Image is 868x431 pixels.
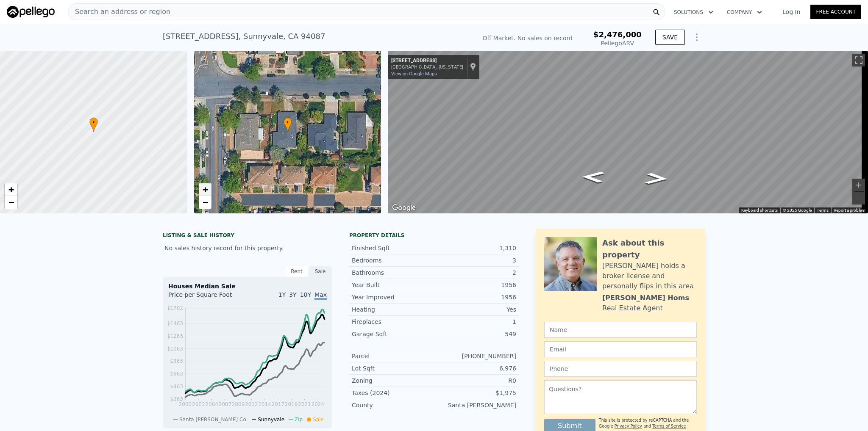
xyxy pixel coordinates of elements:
button: Zoom in [852,179,865,191]
span: Sale [313,417,324,423]
span: Max [314,291,327,300]
a: Free Account [810,5,861,19]
a: Zoom in [199,183,211,196]
tspan: $663 [170,371,183,377]
input: Phone [544,361,697,377]
div: Pellego ARV [593,39,642,47]
img: Google [390,202,418,213]
a: Terms [817,208,829,213]
span: • [284,119,292,126]
div: LISTING & SALE HISTORY [163,232,332,240]
span: © 2025 Google [783,208,812,213]
span: − [202,197,208,207]
div: 6,976 [434,364,516,373]
div: [PERSON_NAME] holds a broker license and personally flips in this area [602,261,697,291]
div: [GEOGRAPHIC_DATA], [US_STATE] [391,64,463,70]
span: Zip [295,417,303,423]
tspan: 2017 [272,401,285,407]
tspan: 2000 [179,401,192,407]
div: 1956 [434,281,516,289]
a: View on Google Maps [391,71,437,77]
div: Yes [434,305,516,314]
div: Bathrooms [352,268,434,277]
img: Pellego [7,6,55,18]
span: Santa [PERSON_NAME] Co. [179,417,248,423]
div: Rent [285,266,309,277]
tspan: 2009 [232,401,245,407]
div: Property details [349,232,519,239]
div: Santa [PERSON_NAME] [434,401,516,409]
input: Name [544,322,697,338]
div: County [352,401,434,409]
div: Map [388,51,868,213]
span: + [202,184,208,195]
a: Zoom out [199,196,211,209]
div: Lot Sqft [352,364,434,373]
div: Finished Sqft [352,244,434,252]
button: Keyboard shortcuts [741,207,778,213]
div: [STREET_ADDRESS] , Sunnyvale , CA 94087 [163,30,325,42]
div: Parcel [352,352,434,360]
div: 1,310 [434,244,516,252]
a: Report a problem [834,208,865,213]
div: 3 [434,256,516,265]
div: [STREET_ADDRESS] [391,58,463,64]
button: Toggle fullscreen view [852,54,865,66]
div: 1 [434,318,516,326]
div: [PHONE_NUMBER] [434,352,516,360]
button: Company [720,5,769,20]
a: Open this area in Google Maps (opens a new window) [390,202,418,213]
tspan: 2024 [312,401,325,407]
div: Houses Median Sale [168,282,327,290]
tspan: $263 [170,396,183,402]
div: [PERSON_NAME] Homs [602,293,689,303]
div: Year Built [352,281,434,289]
span: 1Y [278,291,286,298]
div: $1,975 [434,389,516,397]
tspan: $1463 [167,320,183,326]
div: • [89,117,98,132]
div: • [284,117,292,132]
div: Price per Square Foot [168,290,248,304]
div: Real Estate Agent [602,303,663,313]
tspan: $463 [170,384,183,390]
a: Log In [772,8,810,16]
tspan: 2021 [298,401,311,407]
span: + [8,184,14,195]
tspan: $1263 [167,333,183,339]
div: 2 [434,268,516,277]
tspan: $863 [170,358,183,364]
div: Taxes (2024) [352,389,434,397]
tspan: 2004 [205,401,218,407]
div: 1956 [434,293,516,301]
tspan: 2014 [258,401,271,407]
button: Zoom out [852,192,865,204]
div: Sale [309,266,332,277]
div: Zoning [352,376,434,385]
div: R0 [434,376,516,385]
div: 549 [434,330,516,338]
div: Bedrooms [352,256,434,265]
a: Zoom out [5,196,17,209]
button: Show Options [688,29,705,46]
tspan: 2007 [219,401,232,407]
span: • [89,119,98,126]
tspan: $1702 [167,305,183,311]
input: Email [544,341,697,357]
a: Zoom in [5,183,17,196]
span: $2,476,000 [593,30,642,39]
button: SAVE [655,30,685,45]
div: No sales history record for this property. [163,240,332,256]
button: Solutions [667,5,720,20]
div: Garage Sqft [352,330,434,338]
span: 10Y [300,291,311,298]
div: Fireplaces [352,318,434,326]
span: − [8,197,14,207]
a: Privacy Policy [615,424,642,428]
tspan: 2002 [192,401,205,407]
div: Heating [352,305,434,314]
span: Search an address or region [68,7,170,17]
div: Street View [388,51,868,213]
tspan: 2019 [285,401,298,407]
path: Go East, Cumulus Ave [572,169,615,185]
